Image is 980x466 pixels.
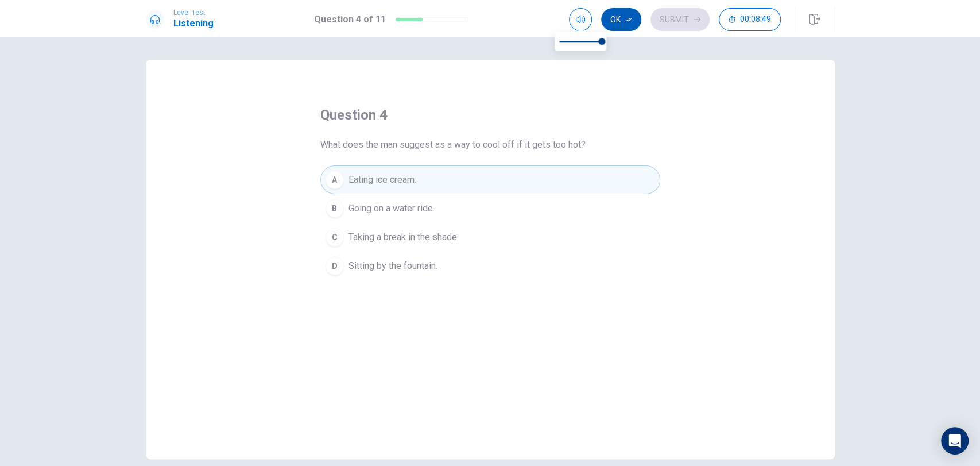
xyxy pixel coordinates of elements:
div: A [326,171,344,189]
div: Open Intercom Messenger [941,427,969,455]
button: Ok [601,8,641,31]
button: DSitting by the fountain. [320,252,660,280]
h1: Listening [173,17,214,30]
h1: Question 4 of 11 [314,13,386,26]
span: Sitting by the fountain. [348,259,437,273]
button: AEating ice cream. [320,165,660,194]
h4: question 4 [320,106,388,124]
span: Level Test [173,9,214,17]
div: C [326,228,344,247]
span: Taking a break in the shade. [348,230,459,244]
button: 00:08:49 [719,8,781,31]
div: B [326,199,344,218]
span: Going on a water ride. [348,202,435,215]
button: BGoing on a water ride. [320,194,660,223]
button: CTaking a break in the shade. [320,223,660,252]
span: What does the man suggest as a way to cool off if it gets too hot? [320,138,586,152]
div: D [326,257,344,275]
span: Eating ice cream. [348,173,416,187]
span: 00:08:49 [740,15,771,24]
